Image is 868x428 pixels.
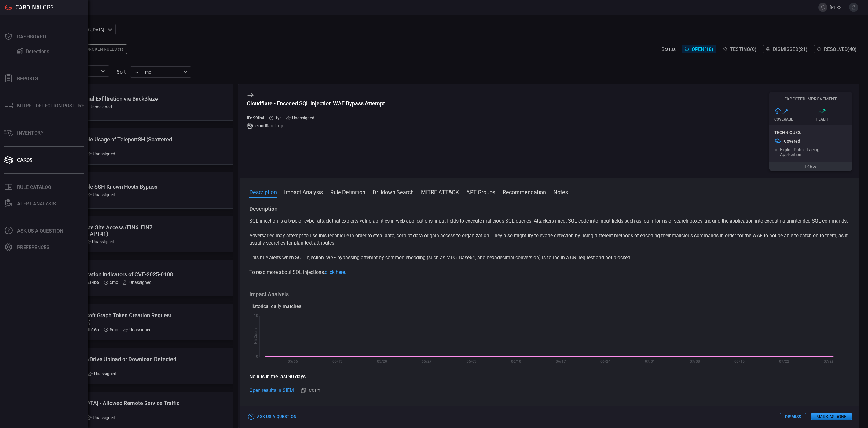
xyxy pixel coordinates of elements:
text: 06/24 [600,359,610,364]
span: Dismissed ( 21 ) [773,46,808,52]
text: 07/01 [645,359,655,364]
text: 10 [254,314,258,318]
div: Detections [26,49,49,54]
div: Broken Rules (1) [82,44,127,54]
h5: Expected Improvement [769,96,852,101]
button: Recommendation [503,188,546,195]
div: Dashboard [17,34,46,40]
div: Palo Alto - CreepyDrive Upload or Download Detected (POLONIUM) [46,356,189,369]
div: Zscaler - Raw Paste Site Access (FIN6, FIN7, Rocke, APT41) [46,224,189,237]
div: Covered [774,137,847,145]
label: sort [117,69,126,75]
h5: ID: 5a4be [81,280,99,285]
button: Hide [769,162,852,171]
text: 07/08 [690,359,700,364]
div: Windows - Potential Exfiltration via BackBlaze [46,96,189,102]
div: Cloudflare - Encoded SQL Injection WAF Bypass Attempt [247,100,385,107]
h3: Description [249,205,849,212]
text: 05/06 [288,359,298,364]
h5: ID: 4b16b [81,327,99,332]
div: ALERT ANALYSIS [17,201,56,207]
button: APT Groups [466,188,495,195]
div: Cards [17,157,33,163]
div: cloudflare:http [247,123,385,129]
span: Apr 15, 2025 7:04 AM [110,280,118,285]
div: Windows - Possible SSH Known Hosts Bypass [46,183,189,190]
text: 06/03 [467,359,477,364]
div: Palo Alto - Exploitation Indicators of CVE-2025-0108 [46,271,189,277]
button: Drilldown Search [373,188,414,195]
button: MITRE ATT&CK [421,188,459,195]
div: Time [134,69,181,75]
div: Unassigned [87,151,115,156]
div: Techniques: [774,130,847,135]
div: Unassigned [88,371,116,376]
p: SQL injection is a type of cyber attack that exploits vulnerabilities in web applications' input ... [249,217,849,225]
h3: Impact Analysis [249,291,849,298]
button: Resolved(40) [814,45,859,53]
span: Apr 15, 2025 7:03 AM [110,327,118,332]
text: 06/10 [511,359,521,364]
div: Preferences [17,245,49,250]
p: This rule alerts when SQL injection, WAF bypassing attempt by common encoding (such as MD5, Base6... [249,254,849,261]
span: Open ( 18 ) [692,46,713,52]
text: 07/15 [734,359,745,364]
div: Windows - Possible Usage of TeleportSH (Scattered Spider) [46,136,189,149]
text: 05/27 [422,359,432,364]
div: Unassigned [87,415,115,420]
div: Palo Alto - Microsoft Graph Token Creation Request Detected (APT 28) [46,312,189,325]
h5: ID: 99fb4 [247,115,264,120]
a: click here. [325,269,346,275]
span: Exploit Public-Facing Application [780,147,819,157]
div: Unassigned [83,104,112,109]
text: 05/13 [332,359,342,364]
button: Impact Analysis [284,188,323,195]
div: Unassigned [87,192,115,197]
text: 05/20 [377,359,387,364]
p: To read more about SQL injections, [249,269,849,276]
div: Unassigned [123,327,152,332]
div: Unassigned [86,239,114,244]
div: Coverage [774,117,811,122]
span: Status: [661,46,677,52]
div: Health [816,117,852,122]
button: Testing(0) [720,45,759,53]
div: Unassigned [123,280,152,285]
button: Rule Definition [330,188,365,195]
button: Ask Us a Question [247,412,298,422]
span: Resolved ( 40 ) [824,46,857,52]
button: Notes [553,188,568,195]
div: Ask Us A Question [17,228,63,234]
button: Mark as Done [811,413,852,420]
div: Reports [17,76,38,82]
div: Rule Catalog [17,184,51,190]
strong: No hits in the last 90 days. [249,374,307,379]
text: 06/17 [556,359,566,364]
text: Hit Count [254,328,258,344]
div: Palo Alto - Allowed Remote Service Traffic From Remote IP [46,400,189,413]
div: Historical daily matches [249,303,849,310]
p: Adversaries may attempt to use this technique in order to steal data, corrupt data or gain access... [249,232,849,247]
div: Unassigned [286,115,314,120]
text: 0 [256,354,258,359]
span: [PERSON_NAME][EMAIL_ADDRESS][PERSON_NAME][DOMAIN_NAME] [830,5,847,10]
span: Jul 31, 2024 4:21 AM [275,115,281,120]
text: 07/29 [824,359,834,364]
button: Dismissed(21) [763,45,810,53]
button: Dismiss [780,413,806,420]
div: MITRE - Detection Posture [17,103,84,109]
text: 07/22 [779,359,789,364]
button: Description [249,188,277,195]
div: Inventory [17,130,44,136]
span: Testing ( 0 ) [730,46,756,52]
button: Open [99,67,107,75]
button: Copy [298,385,323,395]
a: Open results in SIEM [249,387,294,394]
button: Open(18) [682,45,716,53]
